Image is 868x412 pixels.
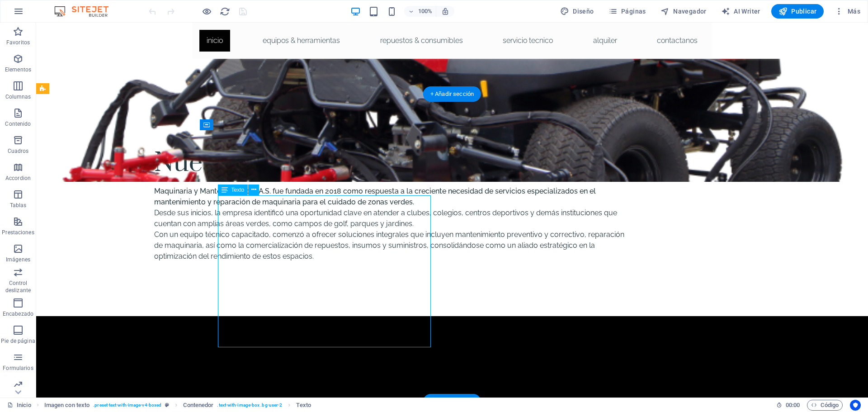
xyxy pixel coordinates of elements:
[3,310,33,317] p: Encabezado
[44,400,311,411] nav: breadcrumb
[220,6,230,17] i: Volver a cargar página
[423,394,481,409] div: + Añadir sección
[8,147,29,155] p: Cuadros
[219,6,230,17] button: reload
[771,4,824,19] button: Publicar
[6,256,30,263] p: Imágenes
[835,7,860,16] span: Más
[5,120,31,128] p: Contenido
[10,202,27,209] p: Tablas
[5,175,31,182] p: Accordion
[7,400,31,411] a: Haz clic para cancelar la selección y doble clic para abrir páginas
[807,400,843,411] button: Código
[717,4,764,19] button: AI Writer
[792,402,793,408] span: :
[557,4,598,19] button: Diseño
[560,7,594,16] span: Diseño
[165,403,169,407] i: Este elemento es un preajuste personalizable
[605,4,650,19] button: Páginas
[93,400,161,411] span: . preset-text-with-image-v4-boxed
[778,7,817,16] span: Publicar
[3,365,33,372] p: Formularios
[811,400,839,411] span: Código
[217,400,282,411] span: . text-with-image-box .bg-user-2
[557,4,598,19] div: Diseño (Ctrl+Alt+Y)
[609,7,646,16] span: Páginas
[721,7,760,16] span: AI Writer
[441,7,449,15] i: Al redimensionar, ajustar el nivel de zoom automáticamente para ajustarse al dispositivo elegido.
[52,6,120,17] img: Editor Logo
[1,337,35,345] p: Pie de página
[2,229,34,236] p: Prestaciones
[5,66,31,73] p: Elementos
[660,7,707,16] span: Navegador
[6,39,30,46] p: Favoritos
[850,400,861,411] button: Usercentrics
[831,4,864,19] button: Más
[44,400,90,411] span: Haz clic para seleccionar y doble clic para editar
[423,86,481,102] div: + Añadir sección
[296,400,311,411] span: Haz clic para seleccionar y doble clic para editar
[657,4,710,19] button: Navegador
[786,400,800,411] span: 00 00
[231,187,245,193] span: Texto
[418,6,432,17] h6: 100%
[183,400,213,411] span: Haz clic para seleccionar y doble clic para editar
[404,6,436,17] button: 100%
[5,93,31,100] p: Columnas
